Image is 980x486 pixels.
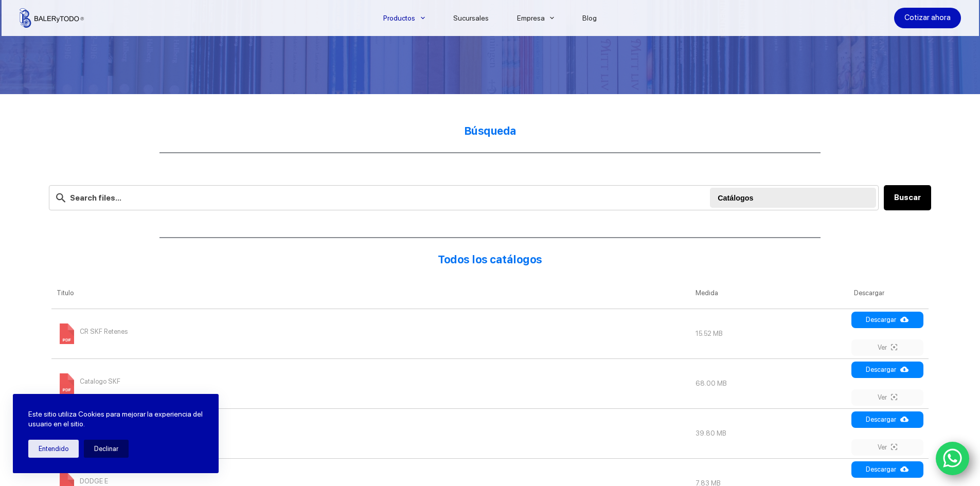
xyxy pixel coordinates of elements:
a: Descargar [851,362,923,378]
a: WhatsApp [936,442,970,476]
td: 68.00 MB [690,358,848,408]
th: Medida [690,278,848,309]
a: Ver [851,439,923,456]
a: Descargar [851,411,923,428]
a: CR SKF Retenes [57,329,128,337]
img: search-24.svg [55,191,67,204]
button: Declinar [84,440,129,458]
a: Catalogo SKF [57,379,120,387]
th: Descargar [849,278,929,309]
a: Cotizar ahora [894,8,961,28]
a: Ver [851,389,923,406]
strong: Todos los catálogos [438,253,542,266]
button: Buscar [884,185,931,210]
img: Balerytodo [20,8,84,28]
a: Descargar [851,461,923,478]
span: Catalogo SKF [80,373,120,390]
p: Este sitio utiliza Cookies para mejorar la experiencia del usuario en el sitio. [28,409,203,429]
button: Entendido [28,440,79,458]
a: Ver [851,339,923,356]
span: CR SKF Retenes [80,323,128,340]
strong: Búsqueda [464,124,516,137]
input: Search files... [49,185,879,210]
th: Titulo [51,278,690,309]
a: Descargar [851,312,923,328]
td: 39.80 MB [690,408,848,458]
td: 15.52 MB [690,309,848,358]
